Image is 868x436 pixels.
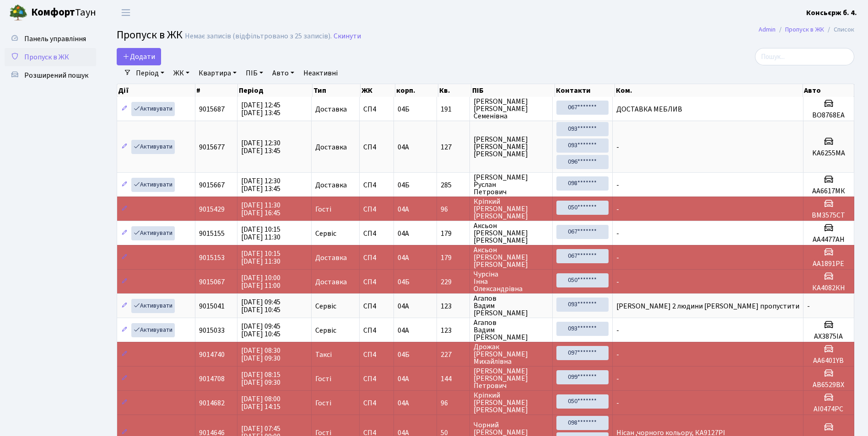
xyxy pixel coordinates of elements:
[131,299,175,313] a: Активувати
[363,144,390,151] span: СП4
[241,370,280,388] span: [DATE] 08:15 [DATE] 09:30
[616,253,619,263] span: -
[616,104,682,114] span: ДОСТАВКА МЕБЛИВ
[24,52,69,62] span: Пропуск в ЖК
[131,102,175,116] a: Активувати
[616,204,619,214] span: -
[555,84,615,97] th: Контакти
[9,4,27,22] img: logo.png
[241,297,280,315] span: [DATE] 09:45 [DATE] 10:45
[241,224,280,242] span: [DATE] 10:15 [DATE] 11:30
[785,25,824,34] a: Пропуск в ЖК
[131,178,175,192] a: Активувати
[807,111,850,120] h5: ВО8768ЕА
[363,278,390,286] span: СП4
[5,48,96,66] a: Пропуск в ЖК
[398,301,409,311] span: 04А
[441,106,466,113] span: 191
[616,374,619,384] span: -
[199,301,225,311] span: 9015041
[395,84,438,97] th: корп.
[363,351,390,358] span: СП4
[616,350,619,360] span: -
[441,399,466,407] span: 96
[616,325,619,335] span: -
[241,273,280,291] span: [DATE] 10:00 [DATE] 11:00
[474,295,549,317] span: Агапов Вадим [PERSON_NAME]
[616,277,619,287] span: -
[195,65,240,81] a: Квартира
[398,204,409,214] span: 04А
[24,34,86,44] span: Панель управління
[807,356,850,365] h5: АА6401YB
[238,84,313,97] th: Період
[438,84,471,97] th: Кв.
[315,327,336,334] span: Сервіс
[114,5,137,20] button: Переключити навігацію
[363,181,390,189] span: СП4
[315,399,331,407] span: Гості
[474,136,549,158] span: [PERSON_NAME] [PERSON_NAME] [PERSON_NAME]
[5,30,96,48] a: Панель управління
[199,398,225,408] span: 9014682
[363,106,390,113] span: СП4
[31,5,75,20] b: Комфорт
[315,144,347,151] span: Доставка
[616,142,619,152] span: -
[824,25,854,35] li: Список
[315,375,331,383] span: Гості
[807,405,850,414] h5: АІ0474РС
[441,375,466,383] span: 144
[474,271,549,292] span: Чурсіна Інна Олександрівна
[199,374,225,384] span: 9014708
[131,323,175,337] a: Активувати
[616,398,619,408] span: -
[474,392,549,414] span: Кріпкий [PERSON_NAME] [PERSON_NAME]
[471,84,555,97] th: ПІБ
[269,65,298,81] a: Авто
[615,84,803,97] th: Ком.
[199,104,225,114] span: 9015687
[241,100,280,118] span: [DATE] 12:45 [DATE] 13:45
[759,25,776,34] a: Admin
[803,84,854,97] th: Авто
[195,84,238,97] th: #
[807,211,850,220] h5: ВМ3575СТ
[474,222,549,244] span: Аксьон [PERSON_NAME] [PERSON_NAME]
[807,235,850,244] h5: AA4477AН
[117,27,183,43] span: Пропуск в ЖК
[616,301,799,311] span: [PERSON_NAME] 2 людини [PERSON_NAME] пропустити
[117,48,161,65] a: Додати
[807,149,850,158] h5: KA6255MA
[474,319,549,341] span: Агапов Вадим [PERSON_NAME]
[334,32,361,41] a: Скинути
[398,180,410,190] span: 04Б
[199,142,225,152] span: 9015677
[807,187,850,196] h5: АА6617МК
[363,230,390,237] span: СП4
[185,32,332,41] div: Немає записів (відфільтровано з 25 записів).
[441,144,466,151] span: 127
[441,254,466,261] span: 179
[315,206,331,213] span: Гості
[300,65,341,81] a: Неактивні
[806,7,857,18] a: Консьєрж б. 4.
[199,350,225,360] span: 9014740
[199,325,225,335] span: 9015033
[241,394,280,412] span: [DATE] 08:00 [DATE] 14:15
[474,98,549,120] span: [PERSON_NAME] [PERSON_NAME] Семенівна
[199,204,225,214] span: 9015429
[363,303,390,310] span: СП4
[241,321,280,339] span: [DATE] 09:45 [DATE] 10:45
[398,374,409,384] span: 04А
[398,398,409,408] span: 04А
[199,253,225,263] span: 9015153
[474,174,549,196] span: [PERSON_NAME] Руслан Петрович
[361,84,395,97] th: ЖК
[315,351,332,358] span: Таксі
[807,332,850,341] h5: AX3875IA
[241,200,280,218] span: [DATE] 11:30 [DATE] 16:45
[441,303,466,310] span: 123
[474,198,549,220] span: Кріпкий [PERSON_NAME] [PERSON_NAME]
